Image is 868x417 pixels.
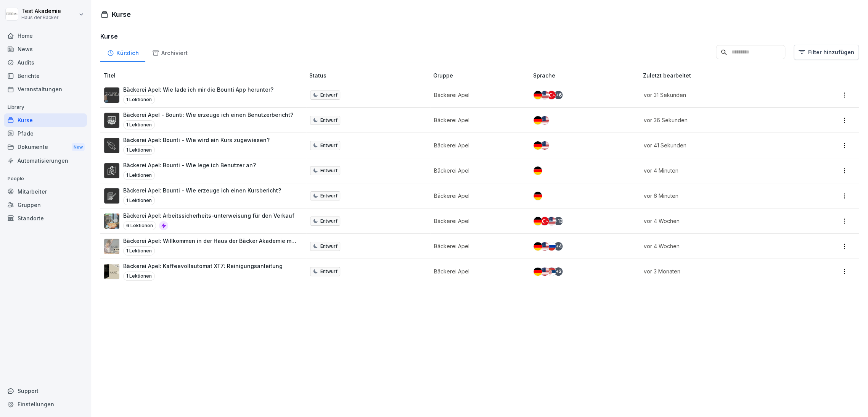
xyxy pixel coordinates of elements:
img: tp5e2ecyqsdu89z9d9l66dwf.png [104,264,119,279]
a: Veranstaltungen [4,82,87,96]
p: Entwurf [320,268,338,275]
img: rs.svg [547,267,556,276]
div: Archiviert [145,42,194,62]
p: Bäckerei Apel [434,217,521,225]
p: Entwurf [320,218,338,225]
img: de.svg [534,166,542,175]
img: h0ir0warzjvm1vzjfykkf11s.png [104,113,119,128]
p: Bäckerei Apel [434,141,521,149]
div: + 6 [554,91,563,99]
p: Bäckerei Apel [434,267,521,275]
img: de.svg [534,192,542,200]
p: 1 Lektionen [123,272,155,281]
button: Filter hinzufügen [794,45,859,60]
img: us.svg [540,91,549,99]
p: Test Akademie [21,8,61,15]
img: de.svg [534,116,542,124]
img: us.svg [540,116,549,124]
a: Kurse [4,113,87,127]
img: us.svg [547,217,556,225]
a: Pfade [4,127,87,140]
img: de.svg [534,217,542,225]
img: pkjk7b66iy5o0dy6bqgs99sq.png [104,138,119,153]
p: Library [4,101,87,113]
img: y3z3y63wcjyhx73x8wr5r0l3.png [104,163,119,178]
a: Berichte [4,69,87,82]
img: de.svg [534,91,542,99]
p: 1 Lektionen [123,196,155,205]
img: ru.svg [547,242,556,251]
img: us.svg [540,141,549,150]
a: News [4,42,87,56]
img: de.svg [534,242,542,251]
a: Audits [4,56,87,69]
p: vor 36 Sekunden [644,116,795,124]
a: Standorte [4,212,87,225]
img: s78w77shk91l4aeybtorc9h7.png [104,87,119,103]
p: Sprache [533,71,640,79]
div: + 13 [554,217,563,225]
p: 1 Lektionen [123,145,155,155]
a: Home [4,29,87,42]
a: Kürzlich [100,42,145,62]
img: us.svg [540,242,549,251]
p: Bäckerei Apel: Willkommen in der Haus der Bäcker Akademie mit Bounti! [123,237,297,245]
p: Bäckerei Apel [434,242,521,250]
p: 1 Lektionen [123,171,155,180]
div: Dokumente [4,140,87,154]
p: Bäckerei Apel [434,192,521,200]
img: yeffnw300mu4l5mkaga27okm.png [104,213,119,229]
p: vor 4 Minuten [644,166,795,175]
p: 1 Lektionen [123,246,155,255]
p: vor 41 Sekunden [644,141,795,149]
p: Entwurf [320,243,338,250]
div: + 4 [554,242,563,251]
h3: Kurse [100,32,859,41]
p: Entwurf [320,142,338,149]
p: Entwurf [320,167,338,174]
p: Bäckerei Apel [434,166,521,175]
img: de.svg [534,141,542,150]
p: Haus der Bäcker [21,15,61,20]
img: us.svg [540,267,549,276]
img: de.svg [534,267,542,276]
h1: Kurse [112,9,131,19]
a: DokumenteNew [4,140,87,154]
p: People [4,173,87,185]
a: Einstellungen [4,398,87,411]
p: Entwurf [320,192,338,199]
p: Bäckerei Apel: Bounti - Wie erzeuge ich einen Kursbericht? [123,186,281,194]
p: vor 4 Wochen [644,217,795,225]
p: 6 Lektionen [123,221,156,230]
div: Support [4,384,87,398]
p: Bäckerei Apel: Bounti - Wie wird ein Kurs zugewiesen? [123,136,270,144]
a: Mitarbeiter [4,185,87,198]
div: Gruppen [4,198,87,212]
p: Bäckerei Apel - Bounti: Wie erzeuge ich einen Benutzerbericht? [123,111,293,119]
p: Bäckerei Apel [434,91,521,99]
a: Automatisierungen [4,154,87,167]
p: Titel [103,71,306,79]
p: Bäckerei Apel [434,116,521,124]
p: Entwurf [320,92,338,99]
p: Zuletzt bearbeitet [643,71,804,79]
p: Bäckerei Apel: Arbeitssicherheits-unterweisung für den Verkauf [123,212,294,220]
p: Status [309,71,430,79]
img: yv9h8086xynjfnu9qnkzu07k.png [104,188,119,204]
p: vor 3 Monaten [644,267,795,275]
p: Entwurf [320,117,338,124]
p: vor 6 Minuten [644,192,795,200]
div: New [72,143,85,152]
p: Bäckerei Apel: Bounti - Wie lege ich Benutzer an? [123,161,256,169]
